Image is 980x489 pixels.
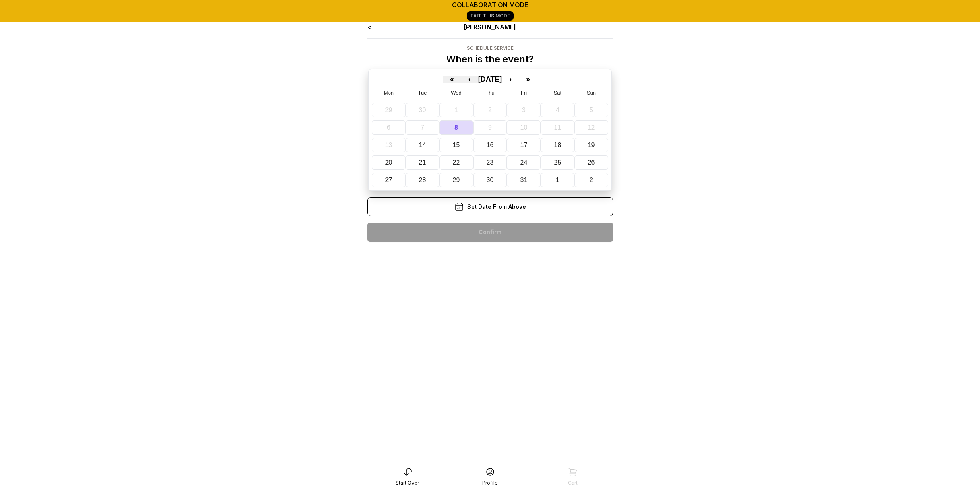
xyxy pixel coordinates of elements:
button: October 28, 2025 [406,173,439,187]
abbr: Thursday [485,90,494,96]
button: October 5, 2025 [574,103,608,117]
button: October 6, 2025 [372,120,406,135]
button: September 30, 2025 [406,103,439,117]
abbr: October 16, 2025 [487,142,494,148]
abbr: October 7, 2025 [421,124,424,131]
button: October 12, 2025 [574,120,608,135]
span: [DATE] [478,75,502,83]
abbr: October 2, 2025 [488,107,492,113]
button: October 18, 2025 [541,138,574,152]
abbr: October 20, 2025 [385,159,392,166]
abbr: Wednesday [451,90,462,96]
abbr: October 8, 2025 [454,124,458,131]
abbr: October 14, 2025 [419,142,426,148]
abbr: October 23, 2025 [487,159,494,166]
button: October 16, 2025 [473,138,507,152]
abbr: November 1, 2025 [556,177,559,183]
abbr: October 31, 2025 [520,177,528,183]
abbr: October 13, 2025 [385,142,392,148]
a: < [367,23,371,31]
div: Profile [482,480,498,486]
abbr: October 24, 2025 [520,159,528,166]
abbr: October 11, 2025 [554,124,561,131]
button: October 17, 2025 [507,138,541,152]
abbr: October 18, 2025 [554,142,561,148]
div: [PERSON_NAME] [416,22,564,32]
abbr: October 26, 2025 [588,159,595,166]
button: October 3, 2025 [507,103,541,117]
abbr: October 19, 2025 [588,142,595,148]
abbr: October 21, 2025 [419,159,426,166]
abbr: October 17, 2025 [520,142,528,148]
button: October 29, 2025 [439,173,473,187]
button: October 24, 2025 [507,155,541,170]
button: October 13, 2025 [372,138,406,152]
div: Cart [568,480,578,486]
abbr: Saturday [554,90,562,96]
abbr: October 4, 2025 [556,107,559,113]
abbr: October 29, 2025 [453,177,460,183]
button: October 8, 2025 [439,120,473,135]
abbr: October 10, 2025 [520,124,528,131]
button: October 11, 2025 [541,120,574,135]
button: October 4, 2025 [541,103,574,117]
abbr: October 5, 2025 [590,107,593,113]
button: October 2, 2025 [473,103,507,117]
p: When is the event? [446,53,534,66]
abbr: October 15, 2025 [453,142,460,148]
abbr: October 27, 2025 [385,177,392,183]
div: Schedule Service [446,45,534,51]
button: October 10, 2025 [507,120,541,135]
button: October 30, 2025 [473,173,507,187]
abbr: September 30, 2025 [419,107,426,113]
button: « [443,76,461,83]
button: October 25, 2025 [541,155,574,170]
button: [DATE] [478,76,502,83]
button: November 1, 2025 [541,173,574,187]
abbr: Sunday [587,90,596,96]
button: September 29, 2025 [372,103,406,117]
button: October 9, 2025 [473,120,507,135]
abbr: October 6, 2025 [387,124,390,131]
abbr: Tuesday [418,90,427,96]
abbr: October 25, 2025 [554,159,561,166]
button: › [502,76,519,83]
div: Set Date From Above [367,197,613,216]
button: ‹ [461,76,478,83]
abbr: October 22, 2025 [453,159,460,166]
abbr: September 29, 2025 [385,107,392,113]
button: October 23, 2025 [473,155,507,170]
a: Exit This Mode [467,11,514,21]
button: October 27, 2025 [372,173,406,187]
abbr: October 12, 2025 [588,124,595,131]
abbr: Friday [521,90,527,96]
button: October 7, 2025 [406,120,439,135]
abbr: October 9, 2025 [488,124,492,131]
button: October 15, 2025 [439,138,473,152]
abbr: November 2, 2025 [590,177,593,183]
abbr: Monday [384,90,394,96]
button: October 14, 2025 [406,138,439,152]
button: October 19, 2025 [574,138,608,152]
abbr: October 28, 2025 [419,177,426,183]
abbr: October 1, 2025 [454,107,458,113]
div: Start Over [396,480,419,486]
button: October 26, 2025 [574,155,608,170]
abbr: October 30, 2025 [487,177,494,183]
button: October 31, 2025 [507,173,541,187]
button: » [519,76,537,83]
button: October 20, 2025 [372,155,406,170]
button: October 1, 2025 [439,103,473,117]
button: November 2, 2025 [574,173,608,187]
button: October 22, 2025 [439,155,473,170]
button: October 21, 2025 [406,155,439,170]
abbr: October 3, 2025 [522,107,526,113]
